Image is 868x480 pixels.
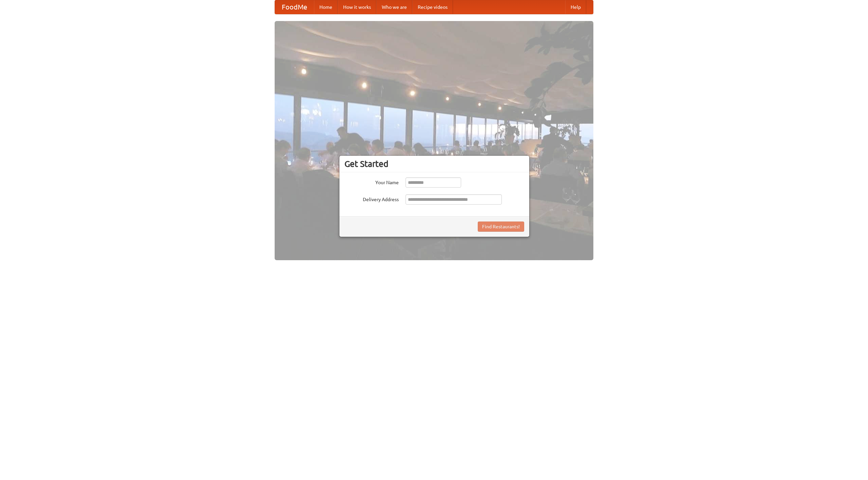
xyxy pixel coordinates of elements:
a: How it works [338,0,376,14]
a: Home [314,0,338,14]
a: Recipe videos [412,0,453,14]
button: Find Restaurants! [478,222,524,232]
label: Your Name [344,177,399,186]
a: FoodMe [275,0,314,14]
a: Who we are [376,0,412,14]
label: Delivery Address [344,194,399,203]
h3: Get Started [344,159,524,169]
a: Help [565,0,586,14]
